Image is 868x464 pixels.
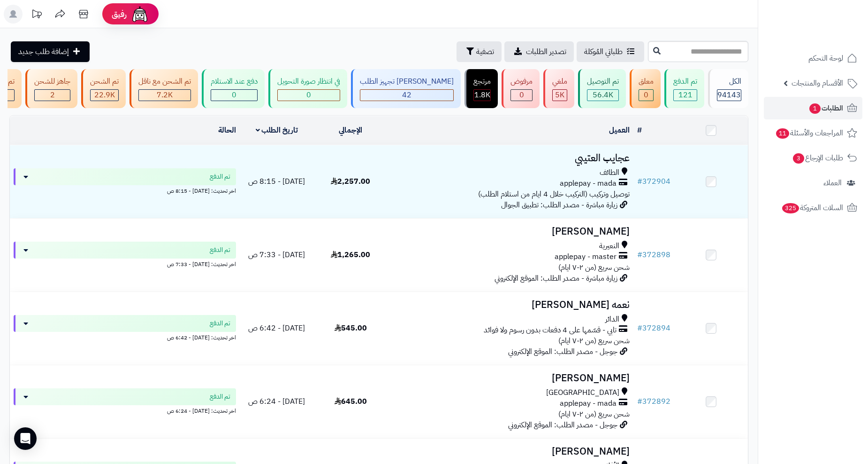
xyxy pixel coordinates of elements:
[764,197,862,219] a: السلات المتروكة325
[339,125,362,136] a: الإجمالي
[637,176,642,187] span: #
[495,273,617,284] span: زيارة مباشرة - مصدر الطلب: الموقع الإلكتروني
[776,128,789,139] span: 11
[775,126,843,140] span: المراجعات والأسئلة
[360,76,454,87] div: [PERSON_NAME] تجهيز الطلب
[717,89,741,101] span: 94143
[809,103,821,114] span: 1
[335,396,367,407] span: 645.00
[584,46,623,57] span: طلباتي المُوكلة
[781,201,843,214] span: السلات المتروكة
[391,373,630,384] h3: [PERSON_NAME]
[157,89,173,101] span: 7.2K
[628,69,662,108] a: معلق 0
[782,203,799,213] span: 325
[474,89,490,101] span: 1.8K
[678,89,693,101] span: 121
[90,76,119,87] div: تم الشحن
[360,90,453,101] div: 42
[478,189,630,200] span: توصيل وتركيب (التركيب خلال 4 ايام من استلام الطلب)
[553,90,567,101] div: 4954
[112,8,127,20] span: رفيق
[50,89,55,101] span: 2
[577,41,644,62] a: طلباتي المُوكلة
[511,90,532,101] div: 0
[14,332,236,342] div: اخر تحديث: [DATE] - 6:42 ص
[558,335,630,346] span: شحن سريع (من ٢-٧ ايام)
[637,396,642,407] span: #
[504,41,574,62] a: تصدير الطلبات
[764,172,862,194] a: العملاء
[764,122,862,144] a: المراجعات والأسئلة11
[526,46,566,57] span: تصدير الطلبات
[266,69,349,108] a: في انتظار صورة التحويل 0
[232,89,236,101] span: 0
[14,405,236,415] div: اخر تحديث: [DATE] - 6:24 ص
[18,46,69,57] span: إضافة طلب جديد
[35,90,70,101] div: 2
[211,76,258,87] div: دفع عند الاستلام
[593,89,613,101] span: 56.4K
[25,5,48,26] a: تحديثات المنصة
[476,46,494,57] span: تصفية
[637,125,642,136] a: #
[14,427,37,450] div: Open Intercom Messenger
[306,89,311,101] span: 0
[644,89,648,101] span: 0
[639,90,653,101] div: 0
[674,90,697,101] div: 121
[130,5,149,24] img: ai-face.png
[587,76,619,87] div: تم التوصيل
[662,69,706,108] a: تم الدفع 121
[14,185,236,195] div: اخر تحديث: [DATE] - 8:15 ص
[248,176,305,187] span: [DATE] - 8:15 ص
[576,69,628,108] a: تم التوصيل 56.4K
[94,89,115,101] span: 22.9K
[139,90,190,101] div: 7223
[637,322,642,334] span: #
[560,398,617,409] span: applepay - mada
[463,69,500,108] a: مرتجع 1.8K
[605,314,619,325] span: الدائر
[256,125,298,136] a: تاريخ الطلب
[14,259,236,268] div: اخر تحديث: [DATE] - 7:33 ص
[637,249,642,260] span: #
[210,172,230,181] span: تم الدفع
[277,76,340,87] div: في انتظار صورة التحويل
[218,125,236,136] a: الحالة
[34,76,70,87] div: جاهز للشحن
[587,90,618,101] div: 56436
[558,262,630,273] span: شحن سريع (من ٢-٧ ايام)
[510,76,533,87] div: مرفوض
[764,147,862,169] a: طلبات الإرجاع3
[210,319,230,328] span: تم الدفع
[200,69,266,108] a: دفع عند الاستلام 0
[128,69,200,108] a: تم الشحن مع ناقل 7.2K
[637,322,670,334] a: #372894
[637,249,670,260] a: #372898
[457,41,502,62] button: تصفية
[335,322,367,334] span: 545.00
[248,396,305,407] span: [DATE] - 6:24 ص
[391,226,630,237] h3: [PERSON_NAME]
[278,90,340,101] div: 0
[501,199,617,211] span: زيارة مباشرة - مصدر الطلب: تطبيق الجوال
[558,409,630,420] span: شحن سريع (من ٢-٧ ايام)
[808,52,843,65] span: لوحة التحكم
[637,396,670,407] a: #372892
[609,125,630,136] a: العميل
[793,153,804,164] span: 3
[79,69,128,108] a: تم الشحن 22.9K
[560,178,617,189] span: applepay - mada
[823,176,842,189] span: العملاء
[600,167,619,178] span: الطائف
[764,97,862,119] a: الطلبات1
[706,69,750,108] a: الكل94143
[599,241,619,252] span: النعيرية
[555,89,564,101] span: 5K
[519,89,524,101] span: 0
[500,69,541,108] a: مرفوض 0
[808,102,843,115] span: الطلبات
[210,245,230,255] span: تم الدفع
[639,76,654,87] div: معلق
